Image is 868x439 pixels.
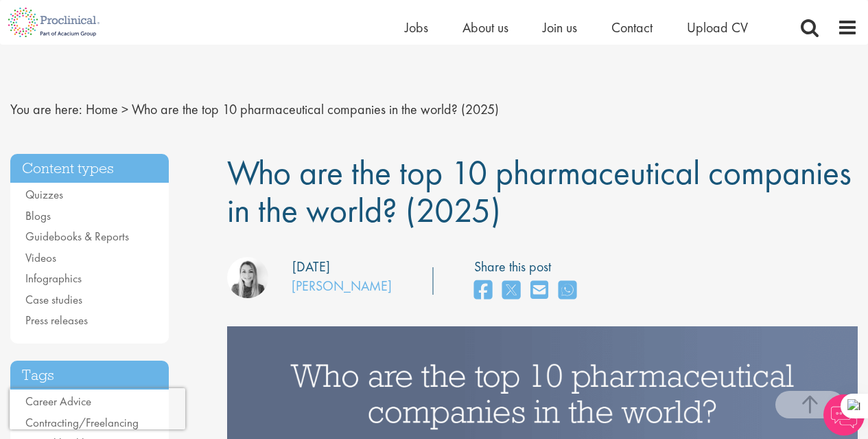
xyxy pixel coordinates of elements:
[10,100,82,118] span: You are here:
[25,313,88,328] a: Press releases
[10,388,185,429] iframe: reCAPTCHA
[405,19,428,36] a: Jobs
[292,277,392,295] a: [PERSON_NAME]
[823,394,865,436] img: Chatbot
[132,100,499,118] span: Who are the top 10 pharmaceutical companies in the world? (2025)
[462,19,508,36] a: About us
[121,100,128,118] span: >
[474,276,492,306] a: share on facebook
[10,154,169,183] h3: Content types
[86,100,118,118] a: breadcrumb link
[25,250,56,265] a: Videos
[10,361,169,390] h3: Tags
[25,271,82,286] a: Infographics
[292,257,330,277] div: [DATE]
[25,415,139,430] a: Contracting/Freelancing
[611,19,653,36] a: Contact
[25,229,129,244] a: Guidebooks & Reports
[502,276,520,306] a: share on twitter
[25,208,51,223] a: Blogs
[530,276,548,306] a: share on email
[25,187,63,202] a: Quizzes
[687,19,748,36] a: Upload CV
[227,150,852,232] span: Who are the top 10 pharmaceutical companies in the world? (2025)
[227,257,268,298] img: Hannah Burke
[559,276,576,306] a: share on whats app
[543,19,577,36] a: Join us
[25,292,82,307] a: Case studies
[474,257,583,277] label: Share this post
